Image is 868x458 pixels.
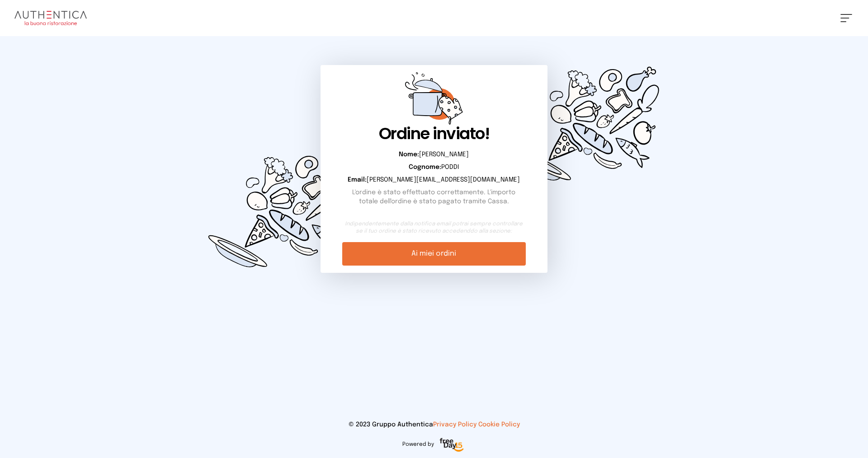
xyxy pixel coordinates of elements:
[402,441,434,448] span: Powered by
[342,175,525,184] p: [PERSON_NAME][EMAIL_ADDRESS][DOMAIN_NAME]
[14,420,854,429] p: © 2023 Gruppo Authentica
[342,242,525,266] a: Ai miei ordini
[438,436,466,454] img: logo-freeday.3e08031.png
[409,164,441,170] b: Cognome:
[342,125,525,143] h1: Ordine inviato!
[433,421,476,428] a: Privacy Policy
[342,220,525,235] small: Indipendentemente dalla notifica email potrai sempre controllare se il tuo ordine è stato ricevut...
[195,123,369,298] img: d0449c3114cc73e99fc76ced0c51d0cd.svg
[478,421,520,428] a: Cookie Policy
[342,188,525,206] p: L'ordine è stato effettuato correttamente. L'importo totale dell'ordine è stato pagato tramite Ca...
[342,163,525,172] p: PODDI
[399,151,419,158] b: Nome:
[348,177,367,183] b: Email:
[14,11,87,25] img: logo.8f33a47.png
[342,150,525,159] p: [PERSON_NAME]
[499,36,673,211] img: d0449c3114cc73e99fc76ced0c51d0cd.svg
